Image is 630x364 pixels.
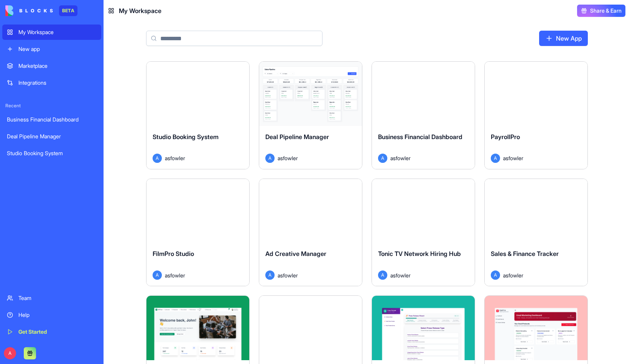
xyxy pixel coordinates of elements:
[2,129,101,144] a: Deal Pipeline Manager
[2,103,101,109] span: Recent
[390,154,411,162] span: asfowler
[390,271,411,279] span: asfowler
[265,271,275,280] span: A
[259,61,362,169] a: Deal Pipeline ManagerAasfowler
[2,112,101,127] a: Business Financial Dashboard
[491,133,520,141] span: PayrollPro
[378,133,462,141] span: Business Financial Dashboard
[503,154,523,162] span: asfowler
[484,179,588,287] a: Sales & Finance TrackerAasfowler
[265,154,275,163] span: A
[2,290,101,306] a: Team
[2,41,101,57] a: New app
[153,250,194,257] span: FilmPro Studio
[153,154,162,163] span: A
[372,61,475,169] a: Business Financial DashboardAasfowler
[5,5,77,16] a: BETA
[590,7,622,15] span: Share & Earn
[18,328,97,336] div: Get Started
[2,324,101,339] a: Get Started
[146,61,250,169] a: Studio Booking SystemAasfowler
[165,271,185,279] span: asfowler
[7,149,97,157] div: Studio Booking System
[491,154,500,163] span: A
[7,133,97,140] div: Deal Pipeline Manager
[265,133,329,141] span: Deal Pipeline Manager
[2,75,101,90] a: Integrations
[18,45,97,53] div: New app
[2,146,101,161] a: Studio Booking System
[491,250,559,257] span: Sales & Finance Tracker
[2,58,101,74] a: Marketplace
[4,347,16,359] span: A
[378,250,461,257] span: Tonic TV Network Hiring Hub
[259,179,362,287] a: Ad Creative ManagerAasfowler
[5,5,53,16] img: logo
[378,154,387,163] span: A
[146,179,250,287] a: FilmPro StudioAasfowler
[278,271,298,279] span: asfowler
[18,79,97,87] div: Integrations
[2,25,101,40] a: My Workspace
[18,28,97,36] div: My Workspace
[153,271,162,280] span: A
[372,179,475,287] a: Tonic TV Network Hiring HubAasfowler
[278,154,298,162] span: asfowler
[378,271,387,280] span: A
[2,307,101,323] a: Help
[18,294,97,302] div: Team
[539,31,588,46] a: New App
[484,61,588,169] a: PayrollProAasfowler
[153,133,219,141] span: Studio Booking System
[577,5,625,17] button: Share & Earn
[491,271,500,280] span: A
[18,62,97,70] div: Marketplace
[503,271,523,279] span: asfowler
[265,250,326,257] span: Ad Creative Manager
[119,6,161,15] span: My Workspace
[18,311,97,319] div: Help
[7,116,97,123] div: Business Financial Dashboard
[165,154,185,162] span: asfowler
[59,5,77,16] div: BETA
